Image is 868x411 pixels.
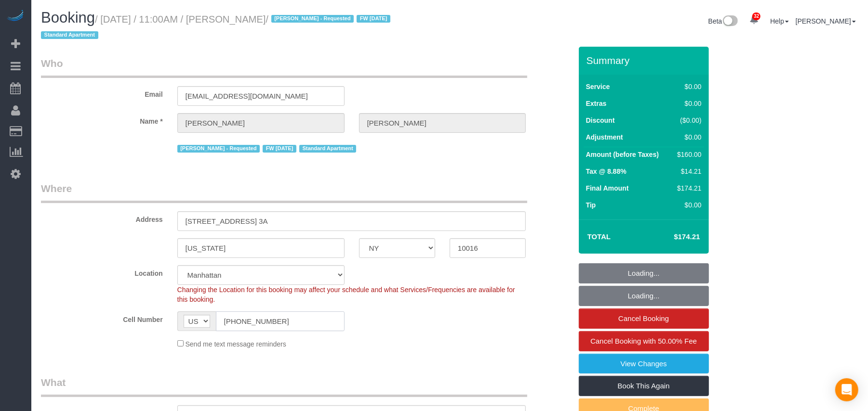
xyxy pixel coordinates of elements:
img: Automaid Logo [6,10,25,23]
input: Zip Code [450,238,526,258]
a: Help [770,17,789,25]
legend: Who [41,56,527,78]
label: Email [34,86,170,99]
div: $0.00 [673,132,701,142]
span: Standard Apartment [41,31,98,39]
span: [PERSON_NAME] - Requested [271,15,354,23]
div: $0.00 [673,99,701,108]
span: FW [DATE] [263,145,296,153]
label: Tip [586,200,596,210]
input: Email [177,86,345,106]
span: Standard Apartment [299,145,357,153]
a: Cancel Booking with 50.00% Fee [579,331,709,351]
span: FW [DATE] [357,15,390,23]
div: ($0.00) [673,116,701,125]
a: Cancel Booking [579,308,709,329]
a: 32 [745,10,763,31]
legend: Where [41,181,527,203]
h4: $174.21 [645,233,700,241]
input: First Name [177,113,345,133]
h3: Summary [587,55,704,66]
div: $14.21 [673,167,701,176]
a: Book This Again [579,376,709,396]
label: Cell Number [34,311,170,324]
span: [PERSON_NAME] - Requested [177,145,260,153]
div: $174.21 [673,183,701,193]
span: Booking [41,9,95,26]
span: Changing the Location for this booking may affect your schedule and what Services/Frequencies are... [177,286,515,303]
input: Last Name [359,113,526,133]
small: / [DATE] / 11:00AM / [PERSON_NAME] [41,14,393,41]
span: Send me text message reminders [186,340,286,348]
input: Cell Number [216,311,345,331]
span: Cancel Booking with 50.00% Fee [590,337,697,345]
label: Location [34,265,170,278]
label: Tax @ 8.88% [586,167,627,176]
label: Service [586,82,610,91]
a: [PERSON_NAME] [796,17,856,25]
a: View Changes [579,354,709,374]
label: Adjustment [586,132,623,142]
label: Address [34,211,170,224]
label: Final Amount [586,183,629,193]
img: New interface [722,15,738,28]
div: $0.00 [673,200,701,210]
label: Name * [34,113,170,126]
strong: Total [588,232,611,241]
div: $0.00 [673,82,701,91]
span: 32 [752,13,761,20]
a: Beta [708,17,738,25]
label: Discount [586,116,615,125]
legend: What [41,375,527,397]
label: Extras [586,99,607,108]
label: Amount (before Taxes) [586,150,659,159]
input: City [177,238,345,258]
div: Open Intercom Messenger [835,378,858,401]
div: $160.00 [673,150,701,159]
